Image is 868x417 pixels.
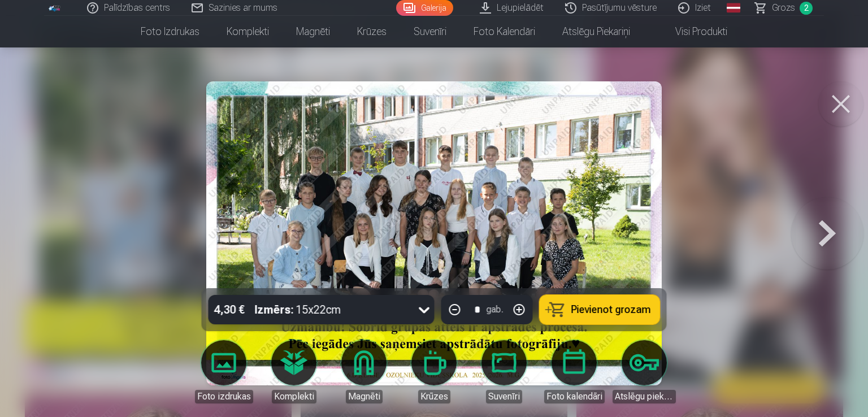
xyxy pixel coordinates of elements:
a: Atslēgu piekariņi [549,16,644,47]
a: Krūzes [402,340,466,403]
a: Foto izdrukas [192,340,255,403]
div: 15x22cm [255,295,341,324]
div: Suvenīri [486,390,522,403]
div: 4,30 € [209,295,250,324]
div: Krūzes [418,390,450,403]
a: Foto kalendāri [460,16,549,47]
a: Suvenīri [400,16,460,47]
strong: Izmērs : [255,302,294,318]
a: Visi produkti [644,16,741,47]
a: Foto izdrukas [127,16,213,47]
div: Foto izdrukas [195,390,253,403]
a: Komplekti [262,340,325,403]
a: Magnēti [332,340,396,403]
span: Grozs [772,1,795,15]
a: Krūzes [344,16,400,47]
div: gab. [487,303,504,316]
span: Pievienot grozam [571,305,651,315]
div: Magnēti [346,390,383,403]
a: Suvenīri [472,340,536,403]
button: Pievienot grozam [540,295,660,324]
a: Foto kalendāri [542,340,606,403]
a: Komplekti [213,16,283,47]
div: Foto kalendāri [544,390,605,403]
a: Atslēgu piekariņi [613,340,676,403]
div: Atslēgu piekariņi [613,390,676,403]
img: /fa1 [49,5,61,11]
a: Magnēti [283,16,344,47]
div: Komplekti [272,390,316,403]
span: 2 [800,2,813,15]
